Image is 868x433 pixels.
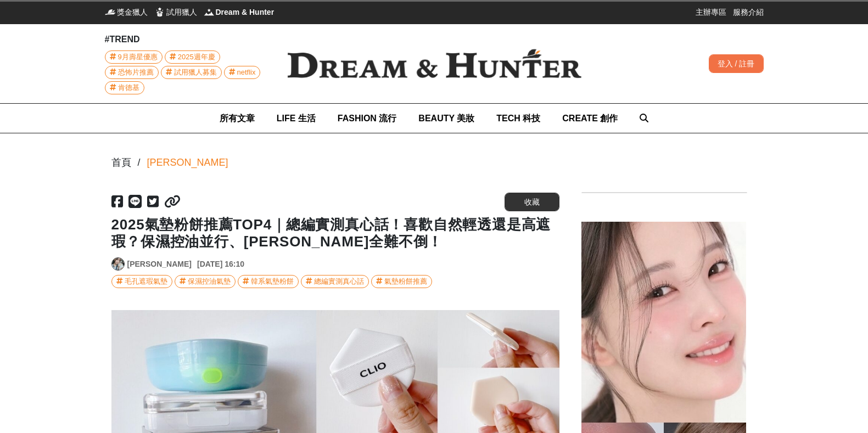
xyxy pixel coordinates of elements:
[496,104,540,133] a: TECH 科技
[105,33,270,46] div: #TREND
[178,51,215,63] span: 2025週年慶
[138,155,141,170] div: /
[496,114,540,123] span: TECH 科技
[709,54,764,73] div: 登入 / 註冊
[505,193,559,211] button: 收藏
[125,275,167,288] div: 毛孔遮瑕氣墊
[154,7,197,18] a: 試用獵人試用獵人
[117,7,148,18] span: 獎金獵人
[111,275,172,288] a: 毛孔遮瑕氣墊
[277,104,316,133] a: LIFE 生活
[112,258,124,270] img: Avatar
[384,275,427,288] div: 氣墊粉餅推薦
[216,7,275,18] span: Dream & Hunter
[371,275,432,288] a: 氣墊粉餅推薦
[118,51,158,63] span: 9月壽星優惠
[105,81,144,94] a: 肯德基
[105,7,116,18] img: 獎金獵人
[188,275,231,288] div: 保濕控油氣墊
[338,104,397,133] a: FASHION 流行
[161,66,222,79] a: 試用獵人募集
[166,7,197,18] span: 試用獵人
[118,66,154,78] span: 恐怖片推薦
[251,275,294,288] div: 韓系氣墊粉餅
[174,66,217,78] span: 試用獵人募集
[111,257,125,271] a: Avatar
[220,104,255,133] a: 所有文章
[270,31,599,96] img: Dream & Hunter
[154,7,165,18] img: 試用獵人
[301,275,369,288] a: 總編實測真心話
[175,275,236,288] a: 保濕控油氣墊
[277,114,316,123] span: LIFE 生活
[418,114,474,123] span: BEAUTY 美妝
[111,216,559,250] h1: 2025氣墊粉餅推薦TOP4｜總編實測真心話！喜歡自然輕透還是高遮瑕？保濕控油並行、[PERSON_NAME]全難不倒！
[314,275,364,288] div: 總編實測真心話
[147,155,228,170] a: [PERSON_NAME]
[237,66,256,78] span: netflix
[118,82,139,94] span: 肯德基
[165,50,220,64] a: 2025週年慶
[418,104,474,133] a: BEAUTY 美妝
[105,66,159,79] a: 恐怖片推薦
[238,275,299,288] a: 韓系氣墊粉餅
[562,104,618,133] a: CREATE 創作
[197,258,244,270] div: [DATE] 16:10
[338,114,397,123] span: FASHION 流行
[224,66,261,79] a: netflix
[204,7,275,18] a: Dream & HunterDream & Hunter
[127,258,192,270] a: [PERSON_NAME]
[105,7,148,18] a: 獎金獵人獎金獵人
[562,114,618,123] span: CREATE 創作
[111,155,131,170] div: 首頁
[204,7,215,18] img: Dream & Hunter
[105,50,163,64] a: 9月壽星優惠
[696,7,726,18] a: 主辦專區
[733,7,764,18] a: 服務介紹
[220,114,255,123] span: 所有文章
